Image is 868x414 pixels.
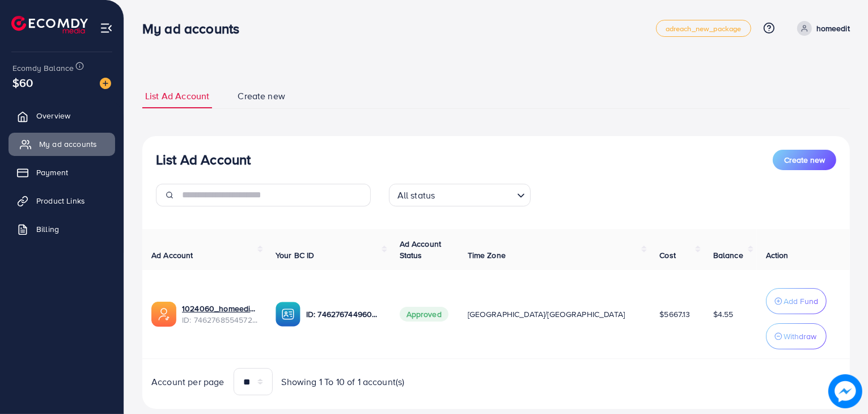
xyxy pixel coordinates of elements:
[12,62,74,74] span: Ecomdy Balance
[438,185,512,204] input: Search for option
[36,110,70,121] span: Overview
[784,154,825,166] span: Create new
[142,20,248,37] h3: My ad accounts
[659,309,690,320] span: $5667.13
[282,375,405,388] span: Showing 1 To 10 of 1 account(s)
[276,250,315,261] span: Your BC ID
[151,250,193,261] span: Ad Account
[766,288,827,314] button: Add Fund
[793,21,850,36] a: homeedit
[713,309,734,320] span: $4.55
[784,329,816,343] p: Withdraw
[9,189,115,212] a: Product Links
[306,307,382,321] p: ID: 7462767449604177937
[182,303,257,326] div: <span class='underline'>1024060_homeedit7_1737561213516</span></br>7462768554572742672
[784,294,818,308] p: Add Fund
[389,184,531,206] div: Search for option
[666,25,742,32] span: adreach_new_package
[151,375,225,388] span: Account per page
[276,302,300,327] img: ic-ba-acc.ded83a64.svg
[9,133,115,155] a: My ad accounts
[182,314,257,326] span: ID: 7462768554572742672
[11,16,88,33] img: logo
[9,218,115,240] a: Billing
[400,307,448,322] span: Approved
[400,238,442,261] span: Ad Account Status
[9,161,115,184] a: Payment
[816,22,850,35] p: homeedit
[468,309,625,320] span: [GEOGRAPHIC_DATA]/[GEOGRAPHIC_DATA]
[36,167,68,178] span: Payment
[766,250,789,261] span: Action
[238,90,285,103] span: Create new
[36,195,85,206] span: Product Links
[156,151,251,168] h3: List Ad Account
[100,78,111,89] img: image
[773,150,836,170] button: Create new
[151,302,176,327] img: ic-ads-acc.e4c84228.svg
[36,223,59,235] span: Billing
[100,22,113,35] img: menu
[713,250,743,261] span: Balance
[12,74,33,91] span: $60
[395,187,438,204] span: All status
[145,90,209,103] span: List Ad Account
[766,323,827,349] button: Withdraw
[659,250,676,261] span: Cost
[182,303,257,314] a: 1024060_homeedit7_1737561213516
[9,104,115,127] a: Overview
[468,250,506,261] span: Time Zone
[39,138,97,150] span: My ad accounts
[828,374,862,408] img: image
[656,20,751,37] a: adreach_new_package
